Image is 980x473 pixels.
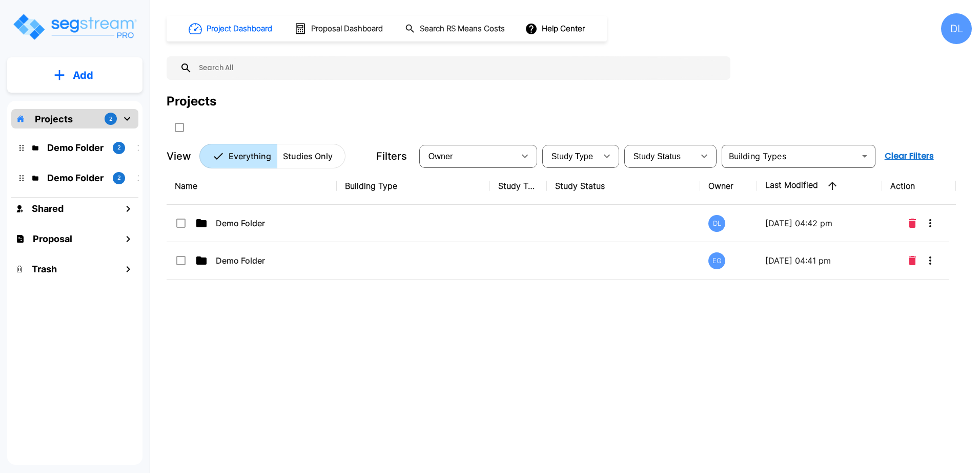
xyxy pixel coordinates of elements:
th: Name [167,167,337,205]
th: Last Modified [757,167,882,205]
span: Study Status [634,152,681,161]
p: View [167,148,191,164]
input: Search All [192,56,725,80]
span: Owner [428,152,453,161]
img: Logo [12,12,137,41]
div: EG [708,252,725,269]
p: Demo Folder [47,141,105,155]
h1: Proposal [33,232,72,246]
div: DL [941,13,972,44]
button: Project Dashboard [185,17,278,40]
p: Everything [229,150,271,162]
div: Projects [167,92,216,111]
h1: Project Dashboard [207,23,272,35]
p: 2 [117,174,121,182]
button: Help Center [523,19,589,38]
button: More-Options [920,250,941,271]
button: Clear Filters [881,146,938,166]
span: Study Type [552,152,593,161]
button: Search RS Means Costs [401,19,511,39]
h1: Search RS Means Costs [420,23,505,35]
button: Proposal Dashboard [290,18,389,39]
h1: Shared [32,202,64,216]
div: Platform [199,144,345,168]
input: Building Types [725,149,855,163]
th: Building Type [337,167,490,205]
h1: Trash [32,262,57,276]
th: Action [882,167,956,205]
p: [DATE] 04:42 pm [765,217,874,229]
p: Demo Folder [47,171,105,185]
p: 2 [109,115,113,123]
p: [DATE] 04:41 pm [765,254,874,267]
button: Delete [905,250,920,271]
th: Owner [700,167,757,205]
p: Add [73,68,93,83]
p: Studies Only [283,150,333,162]
p: Demo Folder [216,254,318,267]
th: Study Type [490,167,547,205]
p: Projects [35,112,73,126]
button: More-Options [920,213,941,233]
button: Add [7,60,142,90]
button: Everything [199,144,277,168]
button: Studies Only [277,144,345,168]
p: 2 [117,143,121,152]
p: Demo Folder [216,217,318,229]
th: Study Status [547,167,700,205]
div: Select [544,142,597,170]
div: DL [708,215,725,232]
div: Select [626,142,694,170]
h1: Proposal Dashboard [311,23,383,35]
button: SelectAll [169,117,190,138]
button: Delete [905,213,920,233]
button: Open [857,149,872,163]
div: Select [421,142,515,170]
p: Filters [376,148,407,164]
